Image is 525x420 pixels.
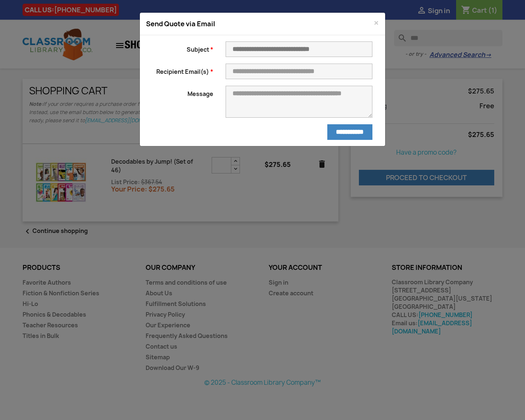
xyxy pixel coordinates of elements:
[146,19,215,28] h5: Send Quote via Email
[140,41,219,54] label: Subject
[140,86,219,98] label: Message
[374,18,379,28] button: Close
[374,16,379,30] span: ×
[140,64,219,76] label: Recipient Email(s)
